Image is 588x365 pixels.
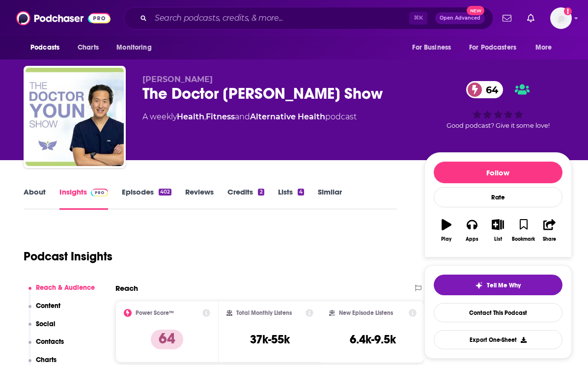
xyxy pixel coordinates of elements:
button: Apps [459,213,485,248]
h1: Podcast Insights [24,249,112,264]
button: tell me why sparkleTell Me Why [434,275,562,295]
span: Tell Me Why [487,281,521,289]
button: open menu [463,38,531,57]
h3: 37k-55k [250,332,290,347]
div: Bookmark [512,236,535,242]
button: open menu [405,38,463,57]
h3: 6.4k-9.5k [350,332,396,347]
span: New [467,6,484,15]
a: InsightsPodchaser Pro [59,187,108,210]
img: User Profile [550,7,572,29]
iframe: Intercom live chat [555,332,578,355]
div: Search podcasts, credits, & more... [124,7,493,29]
span: Logged in as alignPR [550,7,572,29]
button: Contacts [28,337,64,356]
a: Show notifications dropdown [499,10,515,27]
a: Charts [71,38,105,57]
span: For Business [412,41,451,55]
a: Show notifications dropdown [523,10,538,27]
p: Charts [36,356,56,364]
p: Contacts [36,337,64,346]
button: Export One-Sheet [434,330,562,349]
a: Episodes402 [122,187,171,210]
span: Good podcast? Give it some love! [447,122,550,129]
div: Rate [434,187,562,207]
img: Podchaser - Follow, Share and Rate Podcasts [16,9,111,28]
button: Open AdvancedNew [435,12,485,24]
button: open menu [24,38,72,57]
button: Reach & Audience [28,283,95,302]
a: Similar [318,187,342,210]
p: Social [36,320,56,328]
h2: New Episode Listens [339,309,393,316]
h2: Total Monthly Listens [236,309,292,316]
h2: Reach [115,283,138,293]
span: and [235,112,250,121]
h2: Power Score™ [136,309,174,316]
a: Credits2 [227,187,264,210]
div: Apps [466,236,478,242]
button: Follow [434,162,562,183]
a: 64 [466,81,503,98]
button: open menu [529,38,564,57]
span: For Podcasters [469,41,516,55]
div: 4 [298,189,304,196]
span: Podcasts [30,41,59,55]
p: Reach & Audience [36,283,95,292]
span: , [204,112,206,121]
button: List [485,213,510,248]
img: tell me why sparkle [475,281,483,289]
a: Fitness [206,112,235,121]
div: 2 [258,189,264,196]
a: Alternative Health [250,112,325,121]
a: Reviews [185,187,214,210]
a: About [24,187,46,210]
span: [PERSON_NAME] [142,75,213,84]
p: 64 [151,330,183,349]
img: The Doctor Youn Show [26,68,124,166]
button: Show profile menu [550,7,572,29]
div: A weekly podcast [142,111,357,123]
span: ⌘ K [409,12,427,25]
p: Content [36,302,60,310]
span: Charts [78,41,99,55]
button: Bookmark [511,213,536,248]
button: Content [28,302,61,320]
div: 64Good podcast? Give it some love! [424,75,572,136]
a: Contact This Podcast [434,303,562,322]
div: List [494,236,502,242]
svg: Add a profile image [564,7,572,15]
img: Podchaser Pro [91,189,108,197]
span: More [535,41,552,55]
span: 64 [476,81,503,98]
span: Monitoring [116,41,151,55]
button: Social [28,320,56,338]
div: 402 [159,189,171,196]
button: Play [434,213,459,248]
button: Share [536,213,562,248]
a: Health [177,112,204,121]
a: Lists4 [278,187,304,210]
span: Open Advanced [440,16,480,21]
div: Play [441,236,451,242]
button: open menu [110,38,164,57]
input: Search podcasts, credits, & more... [151,10,409,26]
div: Share [543,236,556,242]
